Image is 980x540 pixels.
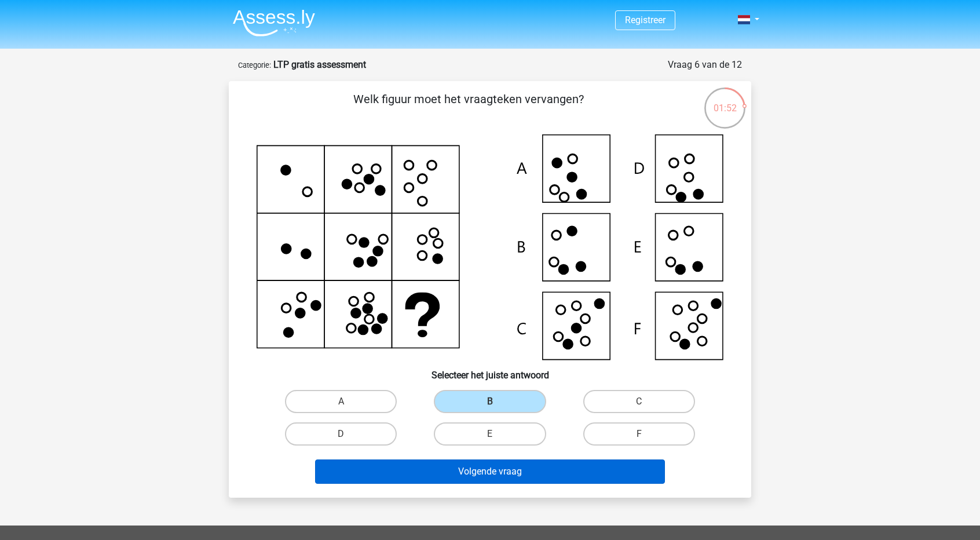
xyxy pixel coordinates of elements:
[285,390,397,413] label: A
[668,58,742,72] div: Vraag 6 van de 12
[434,422,546,446] label: E
[233,9,315,37] img: Assessly
[247,90,689,125] p: Welk figuur moet het vraagteken vervangen?
[273,59,366,70] strong: LTP gratis assessment
[703,86,747,115] div: 01:52
[625,14,665,25] a: Registreer
[583,390,695,413] label: C
[285,422,397,446] label: D
[315,459,665,484] button: Volgende vraag
[247,360,733,381] h6: Selecteer het juiste antwoord
[583,422,695,446] label: F
[434,390,546,413] label: B
[238,61,271,70] small: Categorie:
